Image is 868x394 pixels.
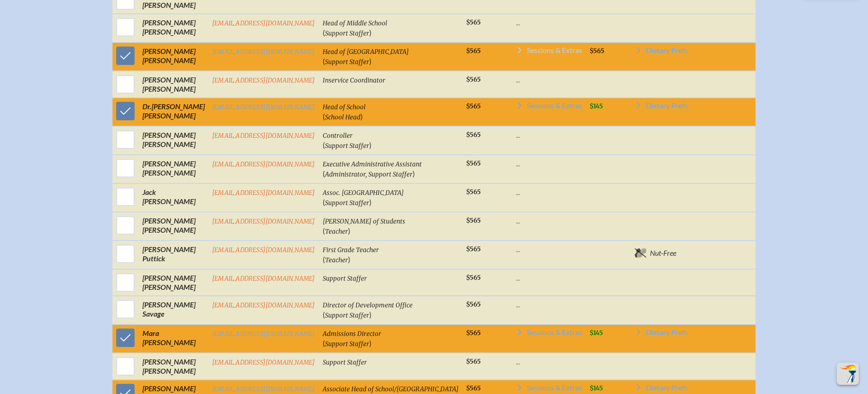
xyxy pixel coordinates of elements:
span: ) [369,310,372,319]
span: $565 [466,217,481,224]
span: ) [348,226,350,235]
a: [EMAIL_ADDRESS][DOMAIN_NAME] [212,218,315,225]
p: ... [516,159,582,168]
span: ) [369,141,372,149]
span: Head of Middle School [323,19,387,27]
span: $565 [466,300,481,308]
span: Support Staffer [325,199,369,207]
td: [PERSON_NAME] [PERSON_NAME] [139,212,208,241]
span: ( [323,112,325,121]
span: Director of Development Office [323,301,413,309]
a: [EMAIL_ADDRESS][DOMAIN_NAME] [212,275,315,282]
p: ... [516,245,582,254]
span: ( [323,310,325,319]
span: Associate Head of School/[GEOGRAPHIC_DATA] [323,385,459,393]
span: Teacher [325,256,348,264]
span: ( [323,198,325,206]
span: Support Staffer [325,29,369,37]
span: ) [413,169,415,178]
span: $565 [590,47,604,55]
span: Support Staffer [325,312,369,319]
span: $565 [466,329,481,337]
td: [PERSON_NAME] [PERSON_NAME] [139,14,208,42]
span: $565 [466,131,481,139]
p: ... [516,300,582,309]
span: First Grade Teacher [323,246,379,254]
span: ) [360,112,363,121]
p: ... [516,75,582,84]
a: [EMAIL_ADDRESS][DOMAIN_NAME] [212,48,315,56]
span: Support Staffer [325,340,369,348]
button: Scroll Top [837,363,859,385]
span: $565 [466,358,481,365]
span: Dietary Prefs [646,47,688,54]
span: $565 [466,384,481,392]
td: Mara [PERSON_NAME] [139,324,208,353]
span: ) [369,57,372,65]
span: ) [348,255,350,264]
span: ) [369,28,372,37]
span: Nut-Free [650,248,676,258]
a: [EMAIL_ADDRESS][DOMAIN_NAME] [212,76,315,84]
span: ( [323,141,325,149]
span: ( [323,57,325,65]
a: [EMAIL_ADDRESS][DOMAIN_NAME] [212,359,315,366]
span: Sessions & Extras [527,329,582,336]
span: Teacher [325,228,348,235]
span: School Head [325,113,360,121]
a: Sessions & Extras [516,47,582,58]
a: [EMAIL_ADDRESS][DOMAIN_NAME] [212,19,315,27]
span: $565 [466,159,481,167]
span: $565 [466,102,481,110]
span: Executive Administrative Assistant [323,160,422,168]
span: Administrator, Support Staffer [325,171,413,178]
p: ... [516,18,582,27]
span: Controller [323,132,353,140]
span: $565 [466,188,481,196]
span: [PERSON_NAME] of Students [323,218,405,225]
a: Sessions & Extras [516,329,582,340]
a: Dietary Prefs [635,329,688,340]
span: Dietary Prefs [646,384,688,391]
span: Sessions & Extras [527,47,582,54]
td: [PERSON_NAME] [PERSON_NAME] [139,126,208,155]
span: ( [323,339,325,347]
span: Head of School [323,103,366,111]
td: [PERSON_NAME] [PERSON_NAME] [139,42,208,71]
span: Dr. [142,102,152,111]
span: Inservice Coordinator [323,76,385,84]
span: ( [323,28,325,37]
span: Sessions & Extras [527,102,582,109]
span: Dietary Prefs [646,102,688,109]
td: Jack [PERSON_NAME] [139,183,208,212]
span: Assoc. [GEOGRAPHIC_DATA] [323,189,404,197]
span: Sessions & Extras [527,384,582,391]
span: $145 [590,384,603,392]
p: ... [516,188,582,197]
span: Admissions Director [323,330,381,338]
span: Head of [GEOGRAPHIC_DATA] [323,48,409,56]
a: Dietary Prefs [635,102,688,113]
td: [PERSON_NAME] [PERSON_NAME] [139,353,208,380]
a: [EMAIL_ADDRESS][DOMAIN_NAME] [212,330,315,338]
span: Support Staffer [323,275,367,282]
span: $565 [466,76,481,83]
a: [EMAIL_ADDRESS][DOMAIN_NAME] [212,103,315,111]
span: $145 [590,102,603,110]
span: $565 [466,18,481,26]
a: [EMAIL_ADDRESS][DOMAIN_NAME] [212,132,315,140]
span: $565 [466,245,481,253]
span: ) [369,198,372,206]
td: [PERSON_NAME] [PERSON_NAME] [139,71,208,98]
td: [PERSON_NAME] [PERSON_NAME] [139,98,208,126]
a: [EMAIL_ADDRESS][DOMAIN_NAME] [212,189,315,197]
span: ( [323,226,325,235]
span: $565 [466,274,481,282]
span: Support Staffer [325,58,369,66]
span: ) [369,339,372,347]
td: [PERSON_NAME] [PERSON_NAME] [139,269,208,296]
span: $145 [590,329,603,337]
a: [EMAIL_ADDRESS][DOMAIN_NAME] [212,160,315,168]
a: Dietary Prefs [635,47,688,58]
a: [EMAIL_ADDRESS][DOMAIN_NAME] [212,246,315,254]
